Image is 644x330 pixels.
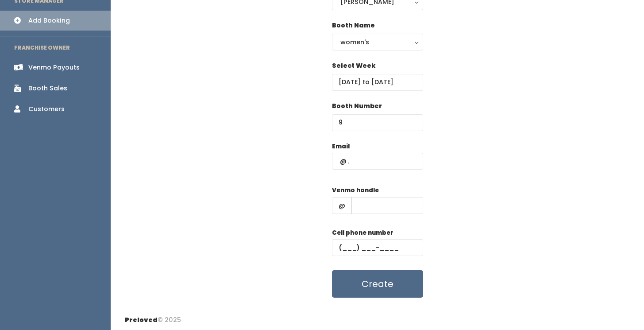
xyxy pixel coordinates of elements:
div: Add Booking [28,16,70,25]
span: Preloved [125,315,158,324]
input: Booth Number [332,114,423,131]
div: Customers [28,105,65,114]
div: © 2025 [125,308,181,325]
span: @ [332,197,352,214]
input: Select week [332,74,423,91]
div: Booth Sales [28,84,67,93]
label: Booth Number [332,101,382,111]
div: Venmo Payouts [28,63,80,72]
button: Create [332,270,423,298]
label: Venmo handle [332,186,379,195]
div: women's [340,37,415,47]
label: Booth Name [332,21,375,30]
button: women's [332,34,423,50]
input: @ . [332,153,423,170]
label: Email [332,142,350,151]
input: (___) ___-____ [332,239,423,256]
label: Select Week [332,61,375,70]
label: Cell phone number [332,229,393,237]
